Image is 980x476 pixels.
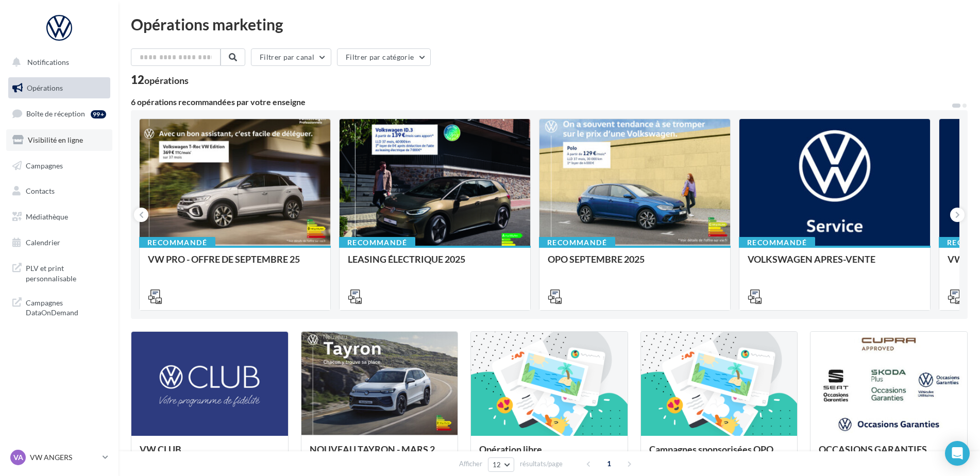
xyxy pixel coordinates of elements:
button: Filtrer par canal [251,48,331,66]
div: 12 [131,74,189,86]
a: PLV et print personnalisable [6,257,112,287]
div: Recommandé [339,237,415,248]
div: OPO SEPTEMBRE 2025 [548,254,722,275]
div: Campagnes sponsorisées OPO [649,444,789,465]
button: 12 [488,457,514,472]
div: 6 opérations recommandées par votre enseigne [131,98,951,106]
a: Visibilité en ligne [6,129,112,151]
button: Notifications [6,52,108,73]
span: 12 [493,461,501,469]
div: 99+ [91,110,106,118]
div: Opérations marketing [131,16,968,32]
a: Contacts [6,180,112,202]
div: opérations [144,76,189,85]
div: Opération libre [479,444,619,465]
div: Recommandé [739,237,815,248]
span: Boîte de réception [26,109,85,118]
span: 1 [601,455,617,472]
span: Notifications [27,58,69,66]
a: Opérations [6,77,112,99]
div: NOUVEAU TAYRON - MARS 2025 [310,444,450,465]
div: Recommandé [139,237,215,248]
span: Visibilité en ligne [28,135,83,144]
div: VOLKSWAGEN APRES-VENTE [748,254,922,275]
a: Campagnes [6,155,112,177]
div: OCCASIONS GARANTIES [819,444,959,465]
span: Campagnes DataOnDemand [26,296,106,318]
p: VW ANGERS [30,452,98,463]
span: Afficher [459,459,482,469]
span: résultats/page [520,459,563,469]
span: Calendrier [26,238,60,247]
a: Campagnes DataOnDemand [6,292,112,322]
a: Médiathèque [6,206,112,228]
div: LEASING ÉLECTRIQUE 2025 [348,254,522,275]
span: Contacts [26,186,55,195]
span: Campagnes [26,161,63,169]
div: Open Intercom Messenger [945,441,970,466]
div: VW PRO - OFFRE DE SEPTEMBRE 25 [148,254,322,275]
div: VW CLUB [140,444,280,465]
span: Médiathèque [26,212,68,221]
a: Calendrier [6,232,112,253]
span: PLV et print personnalisable [26,261,106,283]
span: Opérations [27,83,63,92]
a: VA VW ANGERS [8,448,110,467]
a: Boîte de réception99+ [6,103,112,125]
button: Filtrer par catégorie [337,48,431,66]
div: Recommandé [539,237,615,248]
span: VA [13,452,23,463]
